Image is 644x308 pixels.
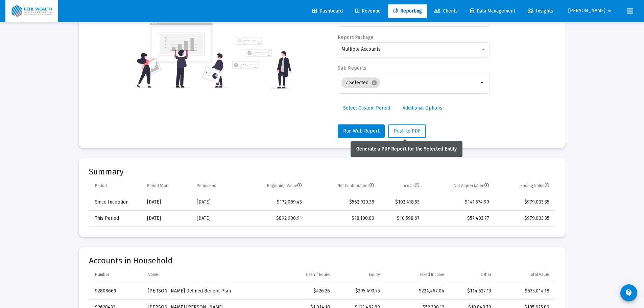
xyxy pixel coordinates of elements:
[89,210,142,227] td: This Period
[343,128,379,134] span: Run Web Report
[388,4,427,18] a: Reporting
[89,267,143,283] td: Column Number
[478,79,486,87] mat-icon: arrow_drop_down
[192,178,239,194] td: Column Period End
[147,183,169,188] div: Period Start
[481,272,491,277] div: Other
[379,194,424,210] td: $102,418.53
[338,34,374,40] label: Report Package
[135,22,228,89] img: reporting
[434,8,458,14] span: Clients
[394,128,420,134] span: Push to PDF
[147,199,187,206] div: [DATE]
[560,4,622,18] button: [PERSON_NAME]
[239,210,307,227] td: $892,900.91
[389,288,444,294] div: $224,467.04
[267,183,302,188] div: Beginning Value
[148,272,158,277] div: Name
[306,272,330,277] div: Cash / Equiv.
[89,178,555,227] div: Data grid
[371,80,377,86] mat-icon: cancel
[197,215,234,222] div: [DATE]
[494,210,555,227] td: $979,003.35
[521,183,549,188] div: Ending Value
[95,272,109,277] div: Number
[197,183,216,188] div: Period End
[393,8,422,14] span: Reporting
[142,178,192,194] td: Column Period Start
[369,272,380,277] div: Equity
[89,257,555,264] mat-card-title: Accounts in Household
[339,288,380,294] div: $295,493.75
[424,210,494,227] td: $57,403.77
[95,183,107,188] div: Period
[271,267,335,283] td: Column Cash / Equiv.
[143,283,271,299] td: [PERSON_NAME] Defined Benefit Plan
[147,215,187,222] div: [DATE]
[239,194,307,210] td: $172,089.45
[385,267,449,283] td: Column Fixed Income
[379,210,424,227] td: $10,598.67
[338,124,385,138] button: Run Web Report
[494,194,555,210] td: $979,003.35
[341,77,380,88] mat-chip: 7 Selected
[343,105,390,111] span: Select Custom Period
[470,8,515,14] span: Data Management
[232,37,291,89] img: reporting-alt
[89,283,143,299] td: 92808669
[522,4,558,18] a: Insights
[89,194,142,210] td: Since Inception
[454,288,491,294] div: $114,627.13
[494,178,555,194] td: Column Ending Value
[424,178,494,194] td: Column Net Appreciation
[312,8,343,14] span: Dashboard
[465,4,521,18] a: Data Management
[424,194,494,210] td: $141,574.99
[341,46,381,52] span: Multiple Accounts
[449,267,496,283] td: Column Other
[501,288,549,294] div: $635,014.18
[89,178,142,194] td: Column Period
[568,8,605,14] span: [PERSON_NAME]
[10,4,53,18] img: Dashboard
[454,183,489,188] div: Net Appreciation
[350,4,386,18] a: Revenue
[197,199,234,206] div: [DATE]
[402,183,420,188] div: Income
[89,168,555,175] mat-card-title: Summary
[338,65,366,71] label: Sub Reports
[625,289,633,297] mat-icon: contact_support
[239,178,307,194] td: Column Beginning Value
[379,178,424,194] td: Column Income
[143,267,271,283] td: Column Name
[429,4,463,18] a: Clients
[529,272,549,277] div: Total Value
[276,288,330,294] div: $426.26
[420,272,444,277] div: Fixed Income
[403,105,442,111] span: Additional Options
[335,267,384,283] td: Column Equity
[307,194,379,210] td: $562,920.38
[528,8,553,14] span: Insights
[337,183,374,188] div: Net Contributions
[307,4,348,18] a: Dashboard
[307,210,379,227] td: $18,100.00
[355,8,381,14] span: Revenue
[388,124,426,138] button: Push to PDF
[496,267,555,283] td: Column Total Value
[605,4,614,18] mat-icon: arrow_drop_down
[307,178,379,194] td: Column Net Contributions
[341,76,478,90] mat-chip-list: Selection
